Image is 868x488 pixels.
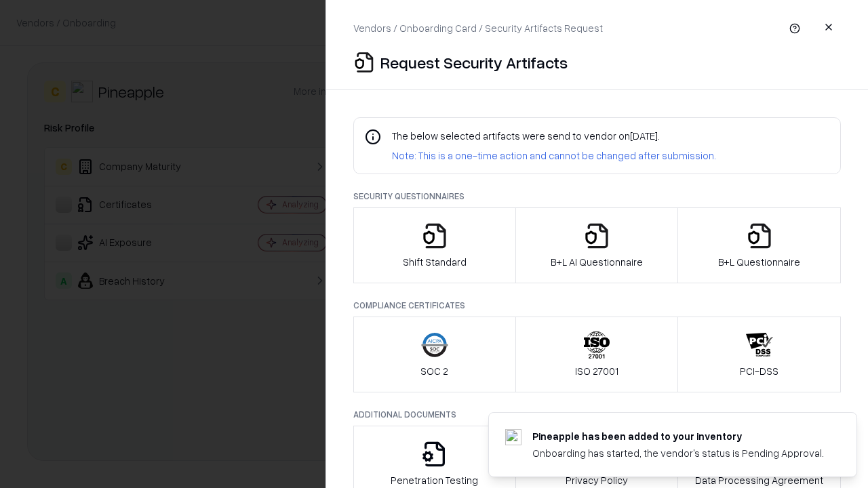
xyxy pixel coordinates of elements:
p: SOC 2 [420,364,448,378]
button: B+L AI Questionnaire [515,207,679,283]
p: PCI-DSS [740,364,778,378]
button: SOC 2 [353,317,516,392]
p: Request Security Artifacts [380,52,568,73]
p: B+L Questionnaire [718,255,800,269]
div: Onboarding has started, the vendor's status is Pending Approval. [532,446,824,460]
button: PCI-DSS [677,317,841,392]
p: Privacy Policy [566,473,628,487]
p: Compliance Certificates [353,300,841,311]
p: Security Questionnaires [353,190,841,202]
p: Vendors / Onboarding Card / Security Artifacts Request [353,21,603,35]
img: pineappleenergy.com [505,429,521,445]
p: Additional Documents [353,409,841,420]
p: Data Processing Agreement [695,473,823,487]
button: ISO 27001 [515,317,679,392]
button: Shift Standard [353,207,516,283]
p: ISO 27001 [575,364,618,378]
p: The below selected artifacts were send to vendor on [DATE] . [392,129,716,143]
button: B+L Questionnaire [677,207,841,283]
p: B+L AI Questionnaire [551,255,643,269]
p: Penetration Testing [391,473,478,487]
p: Note: This is a one-time action and cannot be changed after submission. [392,148,716,163]
p: Shift Standard [403,255,467,269]
div: Pineapple has been added to your inventory [532,429,824,443]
